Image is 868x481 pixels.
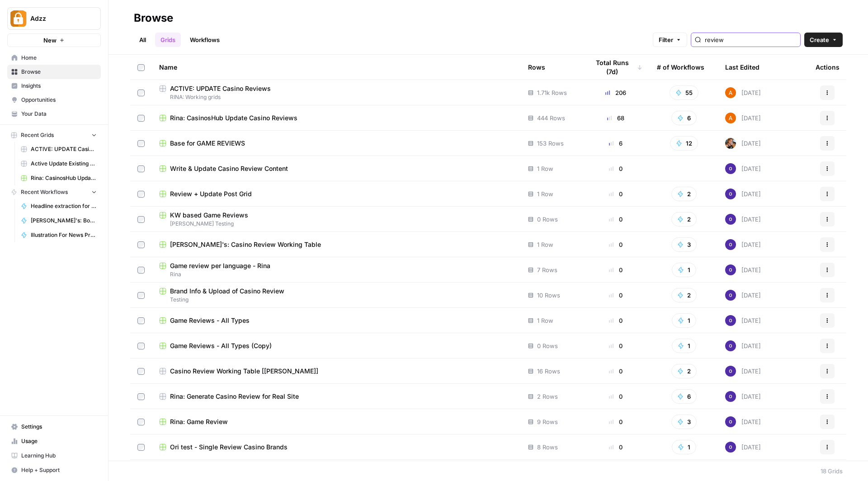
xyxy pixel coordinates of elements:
[31,160,97,168] span: Active Update Existing Post
[31,231,97,239] span: Illustration For News Prompt
[21,452,97,460] span: Learning Hub
[670,85,698,100] button: 55
[589,164,642,173] div: 0
[7,107,101,121] a: Your Data
[170,240,321,249] span: [PERSON_NAME]'s: Casino Review Working Table
[725,189,761,199] div: [DATE]
[7,463,101,477] button: Help + Support
[43,36,57,45] span: New
[816,55,840,80] div: Actions
[589,240,642,249] div: 0
[672,263,696,277] button: 1
[725,113,736,123] img: 1uqwqwywk0hvkeqipwlzjk5gjbnq
[21,437,97,445] span: Usage
[17,142,101,156] a: ACTIVE: UPDATE Casino Reviews
[170,417,228,426] span: Rina: Game Review
[537,316,553,325] span: 1 Row
[159,139,514,148] a: Base for GAME REVIEWS
[671,237,697,252] button: 3
[159,296,514,304] span: Testing
[31,145,97,153] span: ACTIVE: UPDATE Casino Reviews
[170,113,297,123] span: Rina: CasinosHub Update Casino Reviews
[725,87,761,98] div: [DATE]
[528,55,545,80] div: Rows
[725,391,761,402] div: [DATE]
[159,189,514,198] a: Review + Update Post Grid
[7,185,101,199] button: Recent Workflows
[589,392,642,401] div: 0
[671,187,697,201] button: 2
[725,416,761,427] div: [DATE]
[159,367,514,376] a: Casino Review Working Table [[PERSON_NAME]]
[589,291,642,300] div: 0
[659,35,673,44] span: Filter
[537,240,553,249] span: 1 Row
[537,392,558,401] span: 2 Rows
[30,14,85,23] span: Adzz
[170,84,271,93] span: ACTIVE: UPDATE Casino Reviews
[589,55,642,80] div: Total Runs (7d)
[159,240,514,249] a: [PERSON_NAME]'s: Casino Review Working Table
[725,87,736,98] img: 1uqwqwywk0hvkeqipwlzjk5gjbnq
[589,139,642,148] div: 6
[10,10,27,27] img: Adzz Logo
[537,215,558,224] span: 0 Rows
[21,110,97,118] span: Your Data
[589,265,642,274] div: 0
[170,164,288,173] span: Write & Update Casino Review Content
[671,364,697,378] button: 2
[537,367,560,376] span: 16 Rows
[537,88,567,97] span: 1.71k Rows
[159,84,514,101] a: ACTIVE: UPDATE Casino ReviewsRINA: Working grids
[672,313,696,328] button: 1
[653,33,687,47] button: Filter
[7,79,101,93] a: Insights
[21,96,97,104] span: Opportunities
[725,442,761,453] div: [DATE]
[725,163,736,174] img: c47u9ku7g2b7umnumlgy64eel5a2
[725,340,761,351] div: [DATE]
[7,128,101,142] button: Recent Grids
[671,415,697,429] button: 3
[589,316,642,325] div: 0
[21,188,68,196] span: Recent Workflows
[589,367,642,376] div: 0
[170,139,245,148] span: Base for GAME REVIEWS
[134,33,151,47] a: All
[21,82,97,90] span: Insights
[170,443,288,452] span: Ori test - Single Review Casino Brands
[17,199,101,213] a: Headline extraction for grid
[159,270,514,278] span: Rina
[589,88,642,97] div: 206
[17,156,101,171] a: Active Update Existing Post
[21,68,97,76] span: Browse
[672,440,696,454] button: 1
[159,55,514,80] div: Name
[589,341,642,350] div: 0
[725,315,736,326] img: c47u9ku7g2b7umnumlgy64eel5a2
[725,239,761,250] div: [DATE]
[159,417,514,426] a: Rina: Game Review
[7,7,101,30] button: Workspace: Adzz
[589,443,642,452] div: 0
[537,291,560,300] span: 10 Rows
[725,416,736,427] img: c47u9ku7g2b7umnumlgy64eel5a2
[725,391,736,402] img: c47u9ku7g2b7umnumlgy64eel5a2
[671,212,697,226] button: 2
[810,35,829,44] span: Create
[589,417,642,426] div: 0
[537,341,558,350] span: 0 Rows
[537,443,558,452] span: 8 Rows
[159,220,514,228] span: [PERSON_NAME] Testing
[725,290,761,301] div: [DATE]
[155,33,181,47] a: Grids
[21,54,97,62] span: Home
[159,392,514,401] a: Rina: Generate Casino Review for Real Site
[170,189,252,198] span: Review + Update Post Grid
[17,213,101,228] a: [PERSON_NAME]'s: Bonuses Search
[821,467,843,476] div: 18 Grids
[725,340,736,351] img: c47u9ku7g2b7umnumlgy64eel5a2
[170,211,248,220] span: KW based Game Reviews
[184,33,225,47] a: Workflows
[159,443,514,452] a: Ori test - Single Review Casino Brands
